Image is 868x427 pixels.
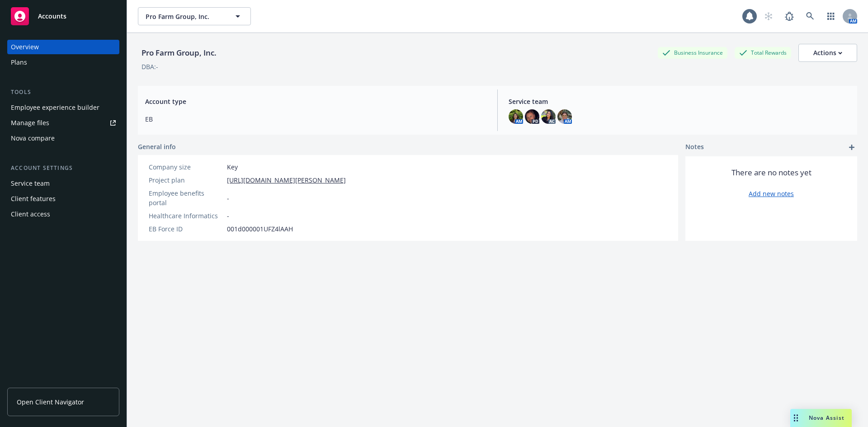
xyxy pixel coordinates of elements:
img: photo [525,109,539,124]
img: photo [557,109,572,124]
span: Accounts [38,13,66,20]
a: add [846,142,857,153]
span: Key [227,162,238,172]
a: [URL][DOMAIN_NAME][PERSON_NAME] [227,175,346,185]
span: There are no notes yet [731,167,811,178]
button: Pro Farm Group, Inc. [138,7,251,25]
span: Notes [685,142,704,153]
a: Service team [7,176,119,191]
div: Account settings [7,164,119,173]
span: Account type [145,97,486,106]
div: EB Force ID [149,224,223,234]
div: DBA: - [142,62,158,71]
div: Nova compare [11,131,55,145]
div: Manage files [11,116,49,130]
div: Total Rewards [735,47,791,58]
img: photo [541,109,556,124]
div: Employee experience builder [11,100,99,115]
button: Actions [798,44,857,62]
a: Nova compare [7,131,119,145]
a: Employee experience builder [7,100,119,115]
div: Company size [149,162,223,172]
div: Drag to move [790,409,802,427]
div: Client access [11,207,50,221]
span: - [227,193,229,203]
a: Plans [7,55,119,70]
a: Overview [7,40,119,54]
a: Switch app [822,7,840,25]
span: Open Client Navigator [17,397,84,407]
img: photo [509,109,523,124]
span: - [227,211,229,221]
button: Nova Assist [790,409,852,427]
div: Business Insurance [658,47,727,58]
div: Plans [11,55,27,70]
a: Accounts [7,4,119,29]
span: 001d000001UFZ4lAAH [227,224,293,234]
div: Overview [11,40,39,54]
div: Employee benefits portal [149,188,223,207]
span: General info [138,142,176,151]
div: Actions [813,44,842,61]
div: Service team [11,176,50,191]
div: Pro Farm Group, Inc. [138,47,220,59]
a: Report a Bug [780,7,798,25]
a: Manage files [7,116,119,130]
a: Add new notes [749,189,794,198]
div: Client features [11,192,56,206]
div: Healthcare Informatics [149,211,223,221]
a: Start snowing [759,7,778,25]
span: Nova Assist [809,414,844,422]
span: Pro Farm Group, Inc. [146,12,224,21]
a: Client access [7,207,119,221]
span: EB [145,114,486,124]
a: Client features [7,192,119,206]
div: Project plan [149,175,223,185]
span: Service team [509,97,850,106]
a: Search [801,7,819,25]
div: Tools [7,88,119,97]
